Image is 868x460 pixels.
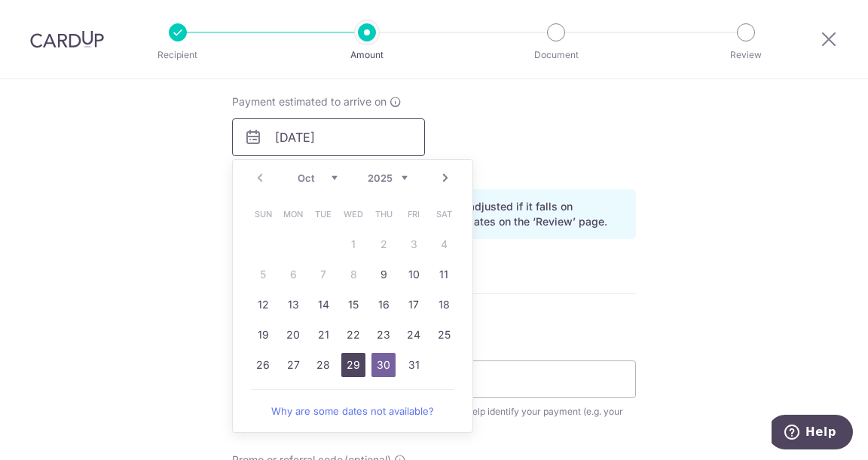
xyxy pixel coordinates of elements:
[432,202,456,226] span: Saturday
[281,293,305,317] a: 13
[251,293,275,317] a: 12
[311,202,335,226] span: Tuesday
[402,202,426,226] span: Friday
[341,293,365,317] a: 15
[371,202,396,226] span: Thursday
[341,202,365,226] span: Wednesday
[402,323,426,347] a: 24
[772,415,853,452] iframe: Opens a widget where you can find more information
[281,323,305,347] a: 20
[371,262,396,287] a: 9
[371,323,396,347] a: 23
[232,118,425,156] input: DD / MM / YYYY
[371,353,396,377] a: 30
[311,293,335,317] a: 14
[251,396,454,426] a: Why are some dates not available?
[402,353,426,377] a: 31
[432,293,456,317] a: 18
[402,262,426,287] a: 10
[281,353,305,377] a: 27
[371,293,396,317] a: 16
[251,353,275,377] a: 26
[122,48,234,63] p: Recipient
[500,48,612,63] p: Document
[432,262,456,287] a: 11
[690,48,802,63] p: Review
[311,323,335,347] a: 21
[311,353,335,377] a: 28
[30,30,104,48] img: CardUp
[251,202,275,226] span: Sunday
[341,323,365,347] a: 22
[436,169,454,187] a: Next
[402,293,426,317] a: 17
[232,94,387,109] span: Payment estimated to arrive on
[432,323,456,347] a: 25
[251,323,275,347] a: 19
[311,48,423,63] p: Amount
[281,202,305,226] span: Monday
[341,353,365,377] a: 29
